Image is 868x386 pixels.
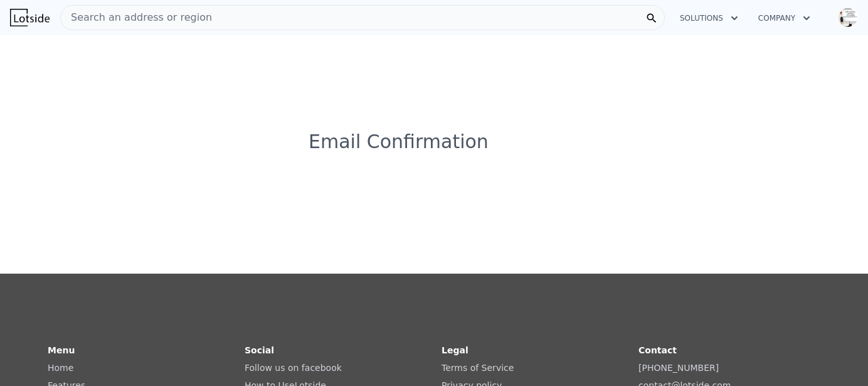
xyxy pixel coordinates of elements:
a: Follow us on facebook [245,363,342,373]
a: Terms of Service [442,363,514,373]
strong: Legal [442,345,468,355]
button: Company [748,7,820,29]
strong: Social [245,345,274,355]
strong: Contact [638,345,677,355]
h3: Email Confirmation [309,131,559,153]
strong: Menu [48,345,75,355]
img: avatar [838,8,858,28]
a: Home [48,363,73,373]
img: Lotside [10,9,50,26]
span: Search an address or region [61,10,212,25]
a: [PHONE_NUMBER] [638,363,719,373]
button: Solutions [670,7,748,29]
